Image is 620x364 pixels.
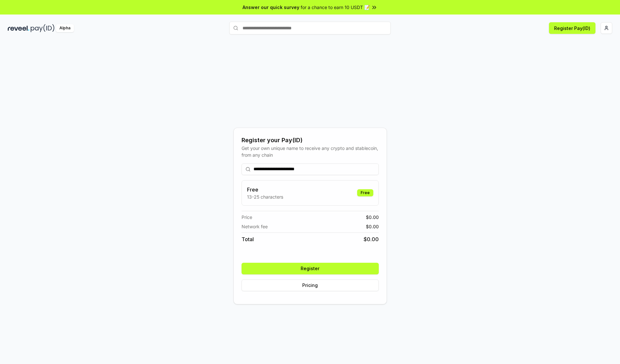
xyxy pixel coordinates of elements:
[31,24,55,32] img: pay_id
[243,4,299,11] span: Answer our quick survey
[247,186,283,193] h3: Free
[301,4,370,11] span: for a chance to earn 10 USDT 📝
[247,193,283,200] p: 13-25 characters
[357,189,373,196] div: Free
[364,235,379,243] span: $ 0.00
[549,22,595,34] button: Register Pay(ID)
[242,263,379,274] button: Register
[8,24,29,32] img: reveel_dark
[242,136,379,145] div: Register your Pay(ID)
[56,24,74,32] div: Alpha
[242,235,254,243] span: Total
[366,214,379,221] span: $ 0.00
[242,145,379,158] div: Get your own unique name to receive any crypto and stablecoin, from any chain
[242,214,252,221] span: Price
[242,280,379,291] button: Pricing
[242,223,268,230] span: Network fee
[366,223,379,230] span: $ 0.00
